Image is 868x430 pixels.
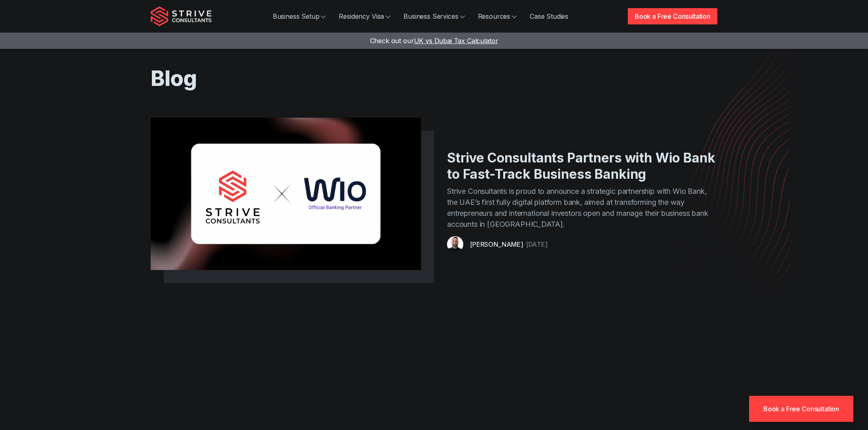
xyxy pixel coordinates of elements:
a: Residency Visa [332,8,397,24]
span: UK vs Dubai Tax Calculator [414,37,498,45]
a: wio x Strive [151,124,421,276]
p: Strive Consultants is proud to announce a strategic partnership with Wio Bank, the UAE’s first fu... [447,186,717,230]
time: [DATE] [526,240,548,248]
h1: Blog [151,65,672,92]
span: - [523,240,526,248]
a: Strive Consultants Partners with Wio Bank to Fast-Track Business Banking [447,150,715,182]
a: Business Services [397,8,471,24]
img: aDXDSydWJ-7kSlbU_Untitleddesign-75-.png [447,236,463,252]
a: Check out ourUK vs Dubai Tax Calculator [370,37,498,45]
a: Book a Free Consultation [749,396,853,422]
a: Book a Free Consultation [628,8,717,24]
a: Case Studies [523,8,575,24]
img: Strive Consultants [151,6,212,26]
a: Business Setup [266,8,333,24]
a: Resources [471,8,524,24]
a: [PERSON_NAME] [470,240,523,248]
img: wio x Strive [151,118,421,270]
